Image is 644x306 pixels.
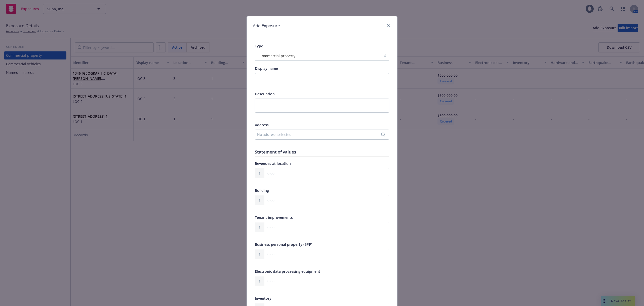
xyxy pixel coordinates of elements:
[264,168,389,178] input: 0.00
[260,53,295,58] span: Commercial property
[381,133,385,137] svg: Search
[255,44,263,48] span: Type
[255,149,389,155] h1: Statement of values
[264,249,389,259] input: 0.00
[255,123,269,127] span: Address
[255,130,389,140] button: No address selected
[257,132,382,137] div: No address selected
[258,53,379,58] span: Commercial property
[253,22,280,29] h1: Add Exposure
[255,161,291,166] span: Revenues at location
[255,215,293,220] span: Tenant improvements
[255,269,320,274] span: Electronic data processing equipment
[385,22,391,28] a: close
[255,91,275,96] span: Description
[255,66,278,71] span: Display name
[255,188,269,193] span: Building
[264,276,389,286] input: 0.00
[255,296,271,301] span: Inventory
[264,195,389,205] input: 0.00
[255,242,312,247] span: Business personal property (BPP)
[264,222,389,232] input: 0.00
